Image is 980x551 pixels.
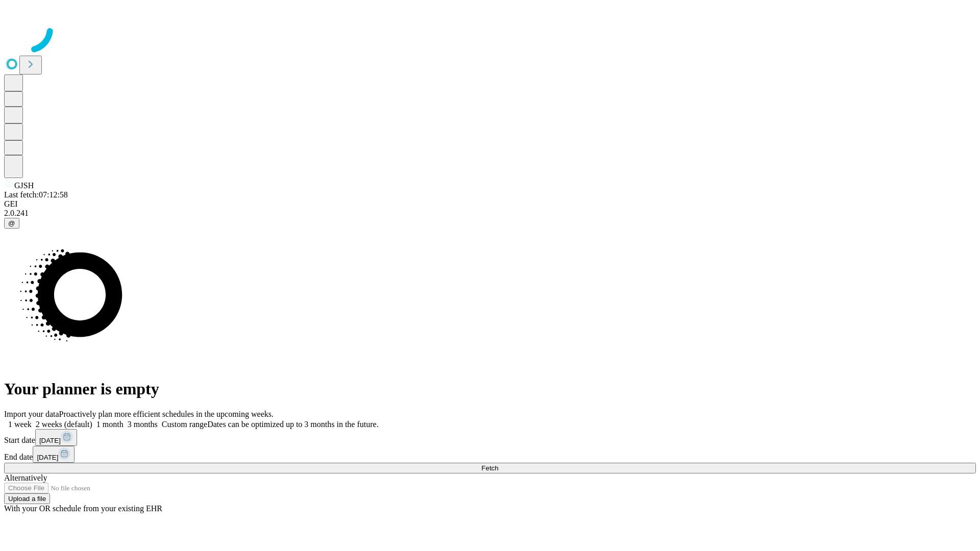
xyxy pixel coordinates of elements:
[4,493,50,504] button: Upload a file
[162,420,207,429] span: Custom range
[128,420,158,429] span: 3 months
[33,446,75,463] button: [DATE]
[39,437,61,444] span: [DATE]
[4,410,59,418] span: Import your data
[4,473,47,482] span: Alternatively
[4,429,976,446] div: Start date
[4,380,976,398] h1: Your planner is empty
[96,420,124,429] span: 1 month
[4,218,19,229] button: @
[4,504,162,513] span: With your OR schedule from your existing EHR
[207,420,378,429] span: Dates can be optimized up to 3 months in the future.
[59,410,274,418] span: Proactively plan more efficient schedules in the upcoming weeks.
[36,420,92,429] span: 2 weeks (default)
[35,429,77,446] button: [DATE]
[8,420,32,429] span: 1 week
[14,181,34,190] span: GJSH
[37,454,58,461] span: [DATE]
[4,199,976,209] div: GEI
[481,464,498,472] span: Fetch
[4,209,976,218] div: 2.0.241
[4,446,976,463] div: End date
[4,463,976,473] button: Fetch
[8,219,15,227] span: @
[4,190,68,199] span: Last fetch: 07:12:58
